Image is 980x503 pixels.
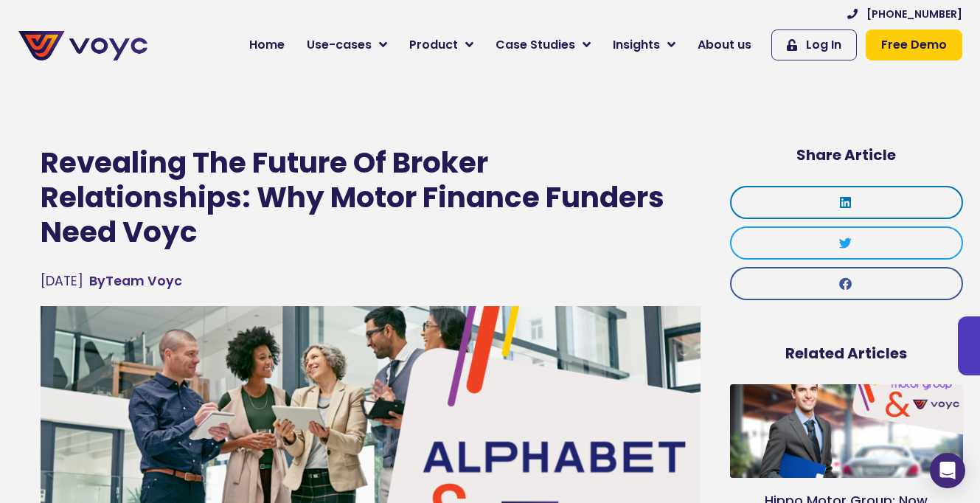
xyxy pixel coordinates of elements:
[602,30,687,60] a: Insights
[730,226,963,260] div: Share on twitter
[41,146,701,249] h1: Revealing The Future Of Broker Relationships: Why Motor Finance Funders Need Voyc
[89,271,182,291] a: ByTeam Voyc
[847,7,962,22] a: [PHONE_NUMBER]
[484,30,602,60] a: Case Studies
[806,36,841,54] span: Log In
[866,30,962,60] a: Free Demo
[89,272,105,290] span: By
[249,36,285,54] span: Home
[687,30,762,60] a: About us
[496,36,575,54] span: Case Studies
[866,7,962,22] span: [PHONE_NUMBER]
[730,267,963,300] div: Share on facebook
[771,30,857,60] a: Log In
[409,36,458,54] span: Product
[307,36,372,54] span: Use-cases
[730,146,963,164] h5: Share Article
[18,31,147,60] img: voyc-full-logo
[930,453,965,488] div: Open Intercom Messenger
[296,30,398,60] a: Use-cases
[730,344,963,362] h5: Related Articles
[41,272,83,290] time: [DATE]
[613,36,660,54] span: Insights
[398,30,484,60] a: Product
[89,271,182,291] span: Team Voyc
[698,36,751,54] span: About us
[730,186,963,219] div: Share on linkedin
[238,30,296,60] a: Home
[881,36,947,54] span: Free Demo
